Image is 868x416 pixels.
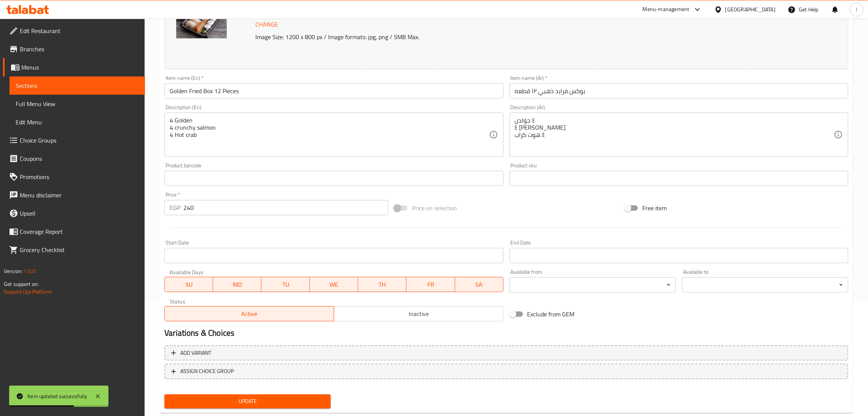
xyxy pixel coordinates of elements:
span: 1.0.0 [24,266,35,276]
img: mmw_638912910232136172 [176,0,227,38]
span: SU [168,279,210,290]
span: FR [409,279,452,290]
input: Enter name Ar [510,83,848,98]
div: [GEOGRAPHIC_DATA] [725,5,776,14]
span: Change [255,19,278,30]
span: Inactive [337,308,500,319]
span: MO [216,279,258,290]
p: EGP [170,203,180,212]
a: Support.OpsPlatform [4,287,52,297]
span: Get support on: [4,279,39,289]
a: Edit Menu [10,113,145,131]
span: Menu disclaimer [20,191,139,200]
span: Coverage Report [20,227,139,236]
div: ​ [682,277,848,292]
div: ​ [510,277,676,292]
span: Update [170,397,325,406]
span: Full Menu View [16,99,139,108]
button: TH [358,277,406,292]
h2: Variations & Choices [164,327,848,339]
span: Sections [16,81,139,90]
button: Inactive [334,306,503,321]
span: Coupons [20,154,139,163]
button: Update [164,394,331,408]
span: SA [458,279,500,290]
a: Edit Restaurant [3,22,145,40]
span: TU [264,279,307,290]
a: Choice Groups [3,131,145,149]
button: Active [164,306,334,321]
p: Image Size: 1200 x 800 px / Image formats: jpg, png / 5MB Max. [252,32,747,41]
div: Menu-management [643,5,690,14]
span: Upsell [20,209,139,218]
span: Exclude from GEM [527,310,575,319]
span: Promotions [20,172,139,181]
a: Sections [10,76,145,95]
a: Full Menu View [10,95,145,113]
input: Please enter price [183,200,388,215]
span: I [856,5,857,14]
div: Item updated successfully [27,392,87,400]
span: Free item [642,203,667,213]
span: ASSIGN CHOICE GROUP [180,367,234,376]
span: Grocery Checklist [20,245,139,254]
span: Choice Groups [20,136,139,145]
input: Enter name En [164,83,503,98]
button: Change [252,17,281,32]
button: Add variant [164,345,848,361]
span: WE [313,279,355,290]
span: Menus [21,63,139,72]
span: Edit Restaurant [20,26,139,35]
input: Please enter product barcode [164,171,503,186]
span: Version: [4,266,22,276]
button: MO [213,277,261,292]
button: ASSIGN CHOICE GROUP [164,364,848,379]
input: Please enter product sku [510,171,848,186]
a: Grocery Checklist [3,241,145,259]
span: Active [168,308,331,319]
span: Add variant [180,348,211,358]
button: SA [455,277,503,292]
span: Edit Menu [16,117,139,127]
button: FR [406,277,455,292]
span: Price on selection [412,203,457,213]
a: Coupons [3,149,145,168]
a: Coverage Report [3,222,145,241]
a: Upsell [3,204,145,222]
a: Menus [3,58,145,76]
textarea: ٤ جولدن ٤ [PERSON_NAME] ٤ هوت كراب [515,117,834,153]
a: Branches [3,40,145,58]
a: Promotions [3,168,145,186]
button: SU [164,277,213,292]
button: TU [261,277,310,292]
span: Branches [20,44,139,54]
a: Menu disclaimer [3,186,145,204]
span: TH [361,279,403,290]
button: WE [310,277,358,292]
textarea: 4 Golden 4 crunchy salmon 4 Hot crab [170,117,489,153]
